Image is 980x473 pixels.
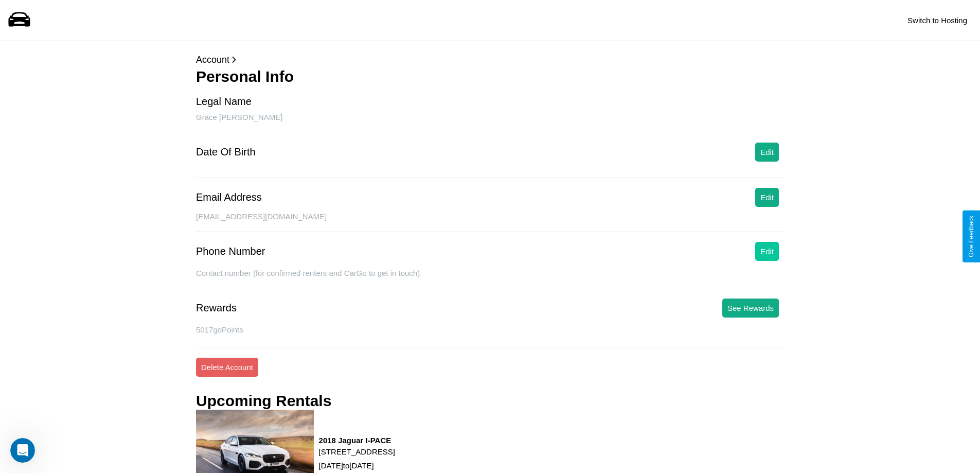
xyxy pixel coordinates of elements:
iframe: Intercom live chat [10,438,35,463]
div: Email Address [196,191,262,203]
p: [STREET_ADDRESS] [319,445,395,459]
button: Switch to Hosting [902,11,972,30]
h3: 2018 Jaguar I-PACE [319,436,395,445]
p: [DATE] to [DATE] [319,459,395,472]
div: Contact number (for confirmed renters and CarGo to get in touch). [196,269,784,288]
button: See Rewards [722,299,779,318]
div: Phone Number [196,246,265,257]
div: Give Feedback [968,216,975,257]
button: Edit [755,242,779,261]
button: Edit [755,188,779,207]
h3: Personal Info [196,68,784,85]
div: Date Of Birth [196,146,256,158]
button: Delete Account [196,358,258,377]
div: [EMAIL_ADDRESS][DOMAIN_NAME] [196,212,784,232]
div: Grace [PERSON_NAME] [196,113,784,132]
button: Edit [755,143,779,162]
h3: Upcoming Rentals [196,392,331,410]
div: Rewards [196,302,237,314]
p: Account [196,51,784,68]
div: Legal Name [196,96,252,108]
p: 5017 goPoints [196,323,784,337]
